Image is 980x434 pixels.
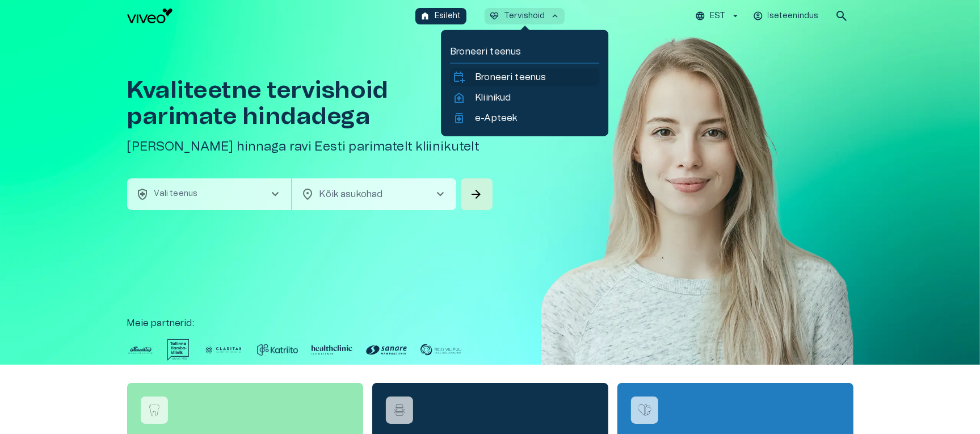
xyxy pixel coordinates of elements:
button: health_and_safetyVali teenuschevron_right [127,178,291,210]
button: Search [461,178,493,210]
p: Broneeri teenus [475,70,546,84]
img: Viveo logo [127,9,173,23]
img: Broneeri hambaarsti konsultatsioon logo [146,402,163,419]
img: Partner logo [257,339,298,361]
p: Esileht [435,10,461,22]
p: Meie partnerid : [127,316,853,330]
img: Partner logo [420,339,461,361]
span: chevron_right [268,187,282,201]
p: EST [710,10,725,22]
span: arrow_forward [470,187,483,201]
p: e-Apteek [475,111,517,125]
img: Partner logo [203,339,243,361]
a: calendar_add_onBroneeri teenus [452,70,597,84]
h1: Kvaliteetne tervishoid parimate hindadega [127,77,495,130]
button: EST [693,8,742,24]
img: Partner logo [167,339,189,361]
h5: [PERSON_NAME] hinnaga ravi Eesti parimatelt kliinikutelt [127,139,495,155]
span: keyboard_arrow_up [550,11,560,21]
span: search [835,9,849,23]
img: Võta ühendust vaimse tervise spetsialistiga logo [636,402,653,419]
p: Iseteenindus [768,10,819,22]
img: Partner logo [127,339,154,361]
span: chevron_right [434,187,447,201]
img: Partner logo [366,339,407,361]
a: medicatione-Apteek [452,111,597,125]
span: ecg_heart [489,11,499,21]
button: homeEsileht [415,8,466,24]
button: ecg_heartTervishoidkeyboard_arrow_up [485,8,565,24]
img: Füsioterapeudi vastuvõtt logo [391,402,408,419]
a: Navigate to homepage [127,9,411,23]
span: health_and_safety [136,187,150,201]
button: open search modal [831,5,853,27]
p: Kliinikud [475,91,511,105]
span: location_on [301,187,315,201]
span: calendar_add_on [452,70,466,84]
p: Vali teenus [154,188,198,200]
button: Iseteenindus [751,8,822,24]
p: Kõik asukohad [319,187,415,201]
span: home_health [452,91,466,105]
a: home_healthKliinikud [452,91,597,105]
img: Partner logo [312,339,352,361]
img: Woman smiling [541,32,853,399]
span: home [420,11,430,21]
p: Broneeri teenus [450,45,599,59]
span: medication [452,111,466,125]
p: Tervishoid [504,10,545,22]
